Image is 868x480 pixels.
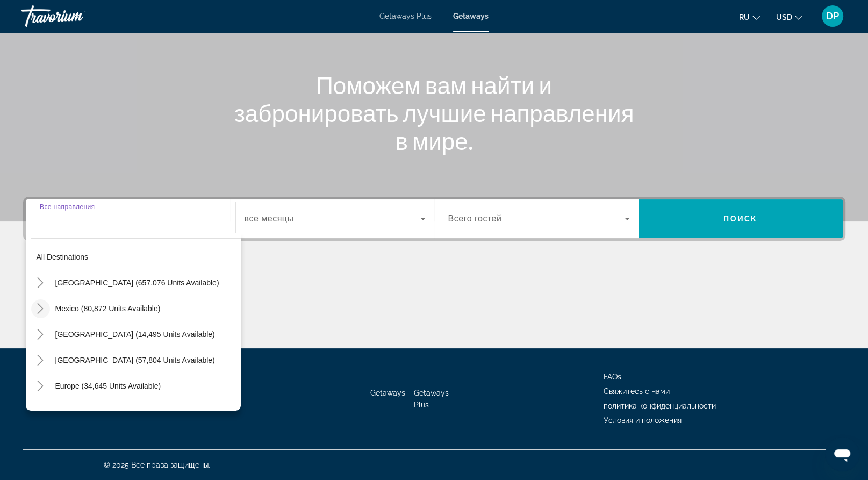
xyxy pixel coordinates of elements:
[414,389,449,409] a: Getaways Plus
[55,304,161,313] span: Mexico (80,872 units available)
[26,199,843,238] div: Search widget
[245,214,294,223] span: все месяцы
[448,214,502,223] span: Всего гостей
[21,2,129,30] a: Travorium
[31,299,50,318] button: Toggle Mexico (80,872 units available)
[604,372,621,381] a: FAQs
[31,247,241,267] button: All destinations
[639,199,843,238] button: Поиск
[825,437,859,471] iframe: Кнопка запуска окна обмена сообщениями
[55,382,161,390] span: Europe (34,645 units available)
[31,351,50,370] button: Toggle Caribbean & Atlantic Islands (57,804 units available)
[604,387,670,396] a: Свяжитесь с нами
[453,12,489,20] a: Getaways
[776,13,792,22] span: USD
[37,253,89,261] span: All destinations
[31,377,50,396] button: Toggle Europe (34,645 units available)
[723,214,757,223] span: Поиск
[233,71,636,155] h1: Поможем вам найти и забронировать лучшие направления в мире.
[50,350,241,370] button: [GEOGRAPHIC_DATA] (57,804 units available)
[31,403,50,421] button: Toggle Australia (3,123 units available)
[50,402,241,421] button: Australia (3,123 units available)
[739,9,760,25] button: Change language
[50,273,241,292] button: [GEOGRAPHIC_DATA] (657,076 units available)
[55,278,219,287] span: [GEOGRAPHIC_DATA] (657,076 units available)
[50,376,241,396] button: Europe (34,645 units available)
[379,12,432,20] a: Getaways Plus
[604,402,716,410] a: политика конфиденциальности
[604,416,682,425] a: Условия и положения
[40,203,95,210] span: Все направления
[826,11,839,22] span: DP
[31,325,50,344] button: Toggle Canada (14,495 units available)
[819,5,847,27] button: User Menu
[104,461,210,469] span: © 2025 Все права защищены.
[739,13,750,22] span: ru
[50,299,241,318] button: Mexico (80,872 units available)
[55,356,215,364] span: [GEOGRAPHIC_DATA] (57,804 units available)
[31,274,50,292] button: Toggle United States (657,076 units available)
[776,9,802,25] button: Change currency
[50,325,241,344] button: [GEOGRAPHIC_DATA] (14,495 units available)
[370,389,405,397] a: Getaways
[55,330,215,339] span: [GEOGRAPHIC_DATA] (14,495 units available)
